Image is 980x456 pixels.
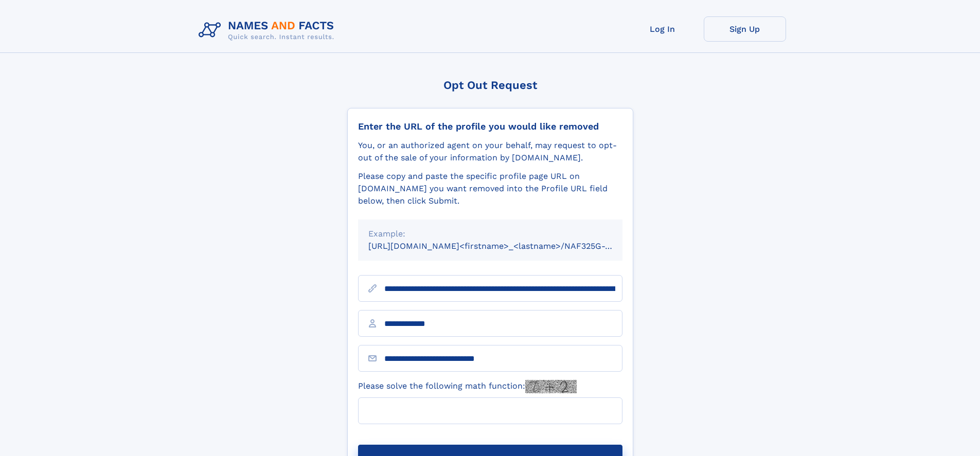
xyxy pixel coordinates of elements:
[358,380,577,393] label: Please solve the following math function:
[704,16,786,42] a: Sign Up
[621,16,704,42] a: Log In
[194,16,343,44] img: Logo Names and Facts
[358,121,622,132] div: Enter the URL of the profile you would like removed
[368,241,642,251] small: [URL][DOMAIN_NAME]<firstname>_<lastname>/NAF325G-xxxxxxxx
[347,79,633,92] div: Opt Out Request
[368,228,612,240] div: Example:
[358,139,622,164] div: You, or an authorized agent on your behalf, may request to opt-out of the sale of your informatio...
[358,170,622,207] div: Please copy and paste the specific profile page URL on [DOMAIN_NAME] you want removed into the Pr...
